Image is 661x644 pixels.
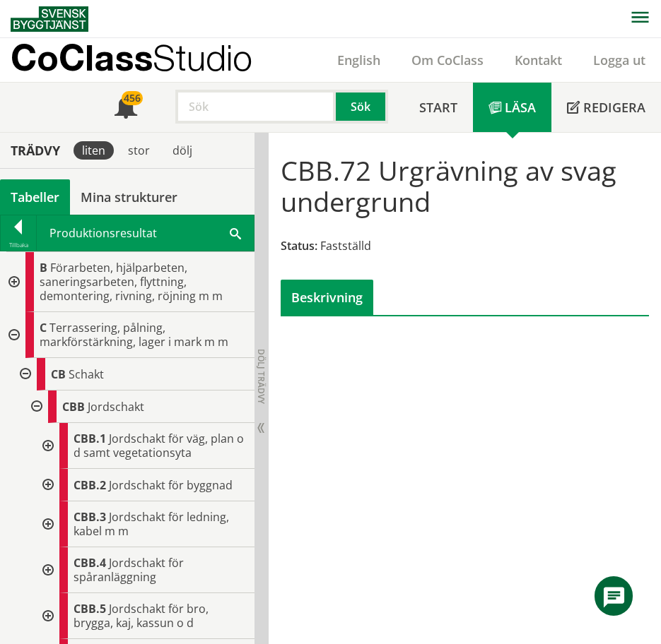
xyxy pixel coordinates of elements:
span: Läsa [505,99,536,116]
span: Start [419,99,457,116]
span: CB [51,366,66,382]
span: Jordschakt [88,399,144,415]
div: Beskrivning [281,280,373,315]
a: Mina strukturer [70,179,188,215]
span: Jordschakt för byggnad [109,477,233,493]
a: CoClassStudio [11,38,283,82]
span: CBB.2 [74,477,106,493]
div: Trädvy [3,143,68,158]
span: Schakt [69,366,104,382]
button: Sök [336,90,388,124]
div: Produktionsresultat [37,215,254,251]
span: Studio [153,37,252,78]
span: B [40,260,47,275]
span: C [40,320,47,335]
span: Dölj trädvy [255,349,267,404]
span: CBB.4 [74,555,106,571]
a: Redigera [551,83,661,132]
span: Förarbeten, hjälparbeten, saneringsarbeten, flyttning, demontering, rivning, röjning m m [40,260,223,304]
p: CoClass [11,49,252,66]
span: Sök i tabellen [230,225,241,240]
div: Tillbaka [1,239,36,251]
span: Status: [281,238,317,254]
h1: CBB.72 Urgrävning av svag undergrund [281,155,650,217]
span: Fastställd [320,238,371,254]
div: stor [119,141,158,160]
span: Terrassering, pålning, markförstärkning, lager i mark m m [40,320,228,350]
span: Redigera [583,99,645,116]
span: Jordschakt för ledning, kabel m m [74,509,229,539]
span: CBB.1 [74,431,106,446]
span: CBB.3 [74,509,106,525]
input: Sök [175,90,336,124]
div: dölj [164,141,201,160]
span: Jordschakt för spåranläggning [74,555,184,585]
span: CBB.5 [74,601,106,616]
a: Logga ut [578,52,661,68]
img: Svensk Byggtjänst [11,6,88,32]
span: Notifikationer [115,97,137,120]
a: Läsa [473,83,551,132]
span: Jordschakt för väg, plan o d samt vegetationsyta [74,431,244,460]
a: Kontakt [499,52,578,68]
div: 456 [122,91,143,105]
a: Start [404,83,473,132]
div: liten [74,141,114,160]
span: Jordschakt för bro, brygga, kaj, kassun o d [74,601,209,631]
span: CBB [62,399,85,415]
a: 456 [99,83,153,132]
a: English [322,52,396,68]
a: Om CoClass [396,52,499,68]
